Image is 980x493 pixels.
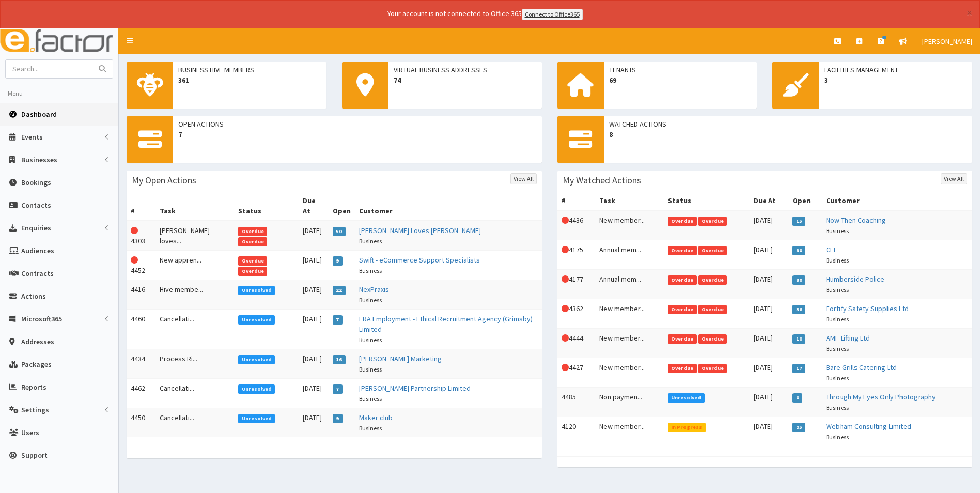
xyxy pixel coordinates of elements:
a: View All [941,173,967,184]
th: Customer [355,191,542,221]
td: [DATE] [750,417,788,446]
a: [PERSON_NAME] Partnership Limited [359,383,471,393]
small: Business [826,404,849,411]
td: [DATE] [299,309,329,349]
a: Bare Grills Catering Ltd [826,363,897,372]
td: New member... [595,358,664,387]
td: New member... [595,328,664,358]
span: Support [21,451,48,460]
i: This Action is overdue! [562,246,569,253]
a: [PERSON_NAME] [914,28,980,54]
span: Reports [21,382,46,392]
small: Business [359,336,382,344]
span: 7 [333,315,343,325]
td: [DATE] [750,299,788,328]
a: View All [510,173,537,184]
span: 7 [333,384,343,394]
i: This Action is overdue! [562,217,569,224]
span: Actions [21,291,46,301]
h3: My Open Actions [132,176,196,185]
span: Unresolved [238,315,275,325]
small: Business [826,227,849,235]
span: 9 [333,256,343,266]
small: Business [359,267,382,274]
span: 9 [333,414,343,423]
small: Business [359,237,382,245]
span: 8 [609,129,968,140]
td: Process Ri... [155,349,234,378]
td: New member... [595,210,664,240]
span: Facilities Management [824,65,967,75]
td: New member... [595,417,664,446]
span: Overdue [698,334,727,344]
span: Overdue [238,227,267,236]
td: 4362 [557,299,596,328]
a: CEF [826,245,837,254]
span: Overdue [238,256,267,266]
td: 4416 [127,280,155,309]
small: Business [826,256,849,264]
td: 4177 [557,269,596,299]
th: Due At [299,191,329,221]
td: 4436 [557,210,596,240]
td: New appren... [155,250,234,280]
span: 0 [792,393,802,403]
small: Business [359,365,382,373]
span: Overdue [668,217,697,226]
th: Status [664,191,750,210]
span: Overdue [238,267,267,276]
span: Overdue [668,364,697,373]
span: 16 [333,355,346,364]
a: Webham Consulting Limited [826,422,911,431]
span: 95 [792,423,805,432]
span: Bookings [21,178,51,187]
span: 15 [792,217,805,226]
small: Business [826,433,849,441]
span: [PERSON_NAME] [922,37,972,46]
td: 4120 [557,417,596,446]
small: Business [826,374,849,382]
i: This Action is overdue! [131,256,138,264]
th: Open [329,191,355,221]
small: Business [359,424,382,432]
a: Connect to Office365 [522,9,583,20]
td: [DATE] [299,280,329,309]
i: This Action is overdue! [562,364,569,371]
span: Dashboard [21,110,57,119]
td: 4434 [127,349,155,378]
span: 361 [178,75,321,85]
span: Overdue [698,246,727,255]
td: 4427 [557,358,596,387]
span: Overdue [668,246,697,255]
small: Business [826,315,849,323]
td: 4460 [127,309,155,349]
th: Open [788,191,822,210]
td: [DATE] [750,210,788,240]
span: Packages [21,360,52,369]
i: This Action is overdue! [562,275,569,283]
th: Status [234,191,298,221]
span: Overdue [668,275,697,285]
span: Microsoft365 [21,314,62,323]
i: This Action is overdue! [562,334,569,342]
span: Overdue [668,334,697,344]
span: Unresolved [238,355,275,364]
span: Overdue [698,364,727,373]
a: [PERSON_NAME] Marketing [359,354,442,363]
td: Annual mem... [595,269,664,299]
small: Business [359,296,382,304]
span: Business Hive Members [178,65,321,75]
td: 4444 [557,328,596,358]
button: × [967,7,972,18]
td: 4303 [127,221,155,251]
td: New member... [595,299,664,328]
td: [PERSON_NAME] loves... [155,221,234,251]
th: # [127,191,155,221]
span: Unresolved [238,414,275,423]
td: Hive membe... [155,280,234,309]
td: [DATE] [750,358,788,387]
span: 36 [792,305,805,314]
span: 74 [394,75,537,85]
span: In Progress [668,423,706,432]
small: Business [826,345,849,352]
